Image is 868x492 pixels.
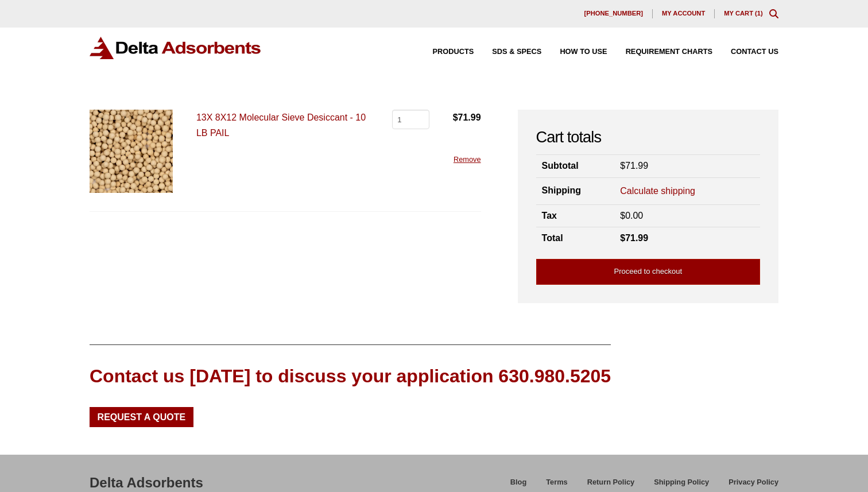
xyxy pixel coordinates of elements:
[724,10,763,17] a: My Cart (1)
[536,155,615,177] th: Subtotal
[653,9,715,18] a: My account
[536,259,760,285] a: Proceed to checkout
[90,110,173,193] img: 13X 8X12 Molecular Sieve Desiccant - 10 LB PAIL
[654,479,709,486] span: Shipping Policy
[90,363,611,389] div: Contact us [DATE] to discuss your application 630.980.5205
[626,48,712,56] span: Requirement Charts
[728,479,778,486] span: Privacy Policy
[620,161,625,171] span: $
[620,185,695,197] a: Calculate shipping
[607,48,712,56] a: Requirement Charts
[90,37,262,59] img: Delta Adsorbents
[433,48,474,56] span: Products
[98,413,186,422] span: Request a Quote
[662,10,705,17] span: My account
[757,10,761,17] span: 1
[769,9,778,18] div: Toggle Modal Content
[196,113,366,138] a: 13X 8X12 Molecular Sieve Desiccant - 10 LB PAIL
[575,9,653,18] a: [PHONE_NUMBER]
[620,233,648,243] bdi: 71.99
[712,48,778,56] a: Contact Us
[731,48,778,56] span: Contact Us
[474,48,541,56] a: SDS & SPECS
[584,10,643,17] span: [PHONE_NUMBER]
[392,110,429,129] input: Product quantity
[536,177,615,204] th: Shipping
[453,113,458,122] span: $
[541,48,607,56] a: How to Use
[620,161,648,171] bdi: 71.99
[536,205,615,227] th: Tax
[453,113,481,122] bdi: 71.99
[414,48,474,56] a: Products
[620,233,625,243] span: $
[536,227,615,250] th: Total
[620,211,643,220] bdi: 0.00
[90,407,193,427] a: Request a Quote
[492,48,541,56] span: SDS & SPECS
[510,479,526,486] span: Blog
[454,155,481,164] a: Remove this item
[560,48,607,56] span: How to Use
[587,479,635,486] span: Return Policy
[620,211,625,220] span: $
[546,479,567,486] span: Terms
[536,128,760,147] h2: Cart totals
